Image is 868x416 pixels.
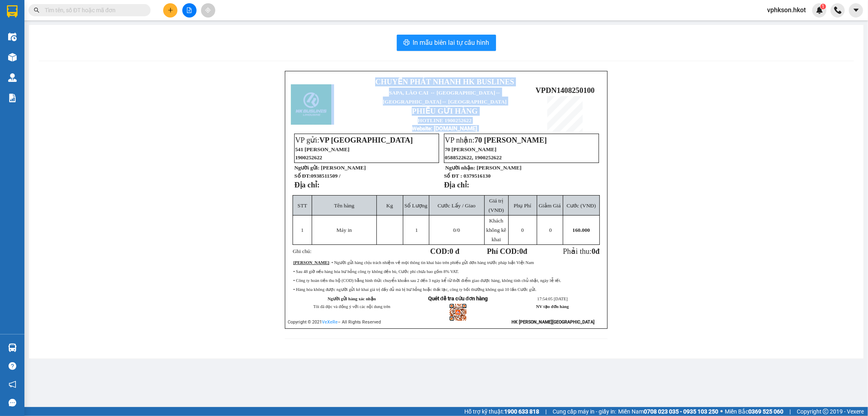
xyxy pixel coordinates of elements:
[595,247,599,255] span: đ
[295,154,322,161] span: 1900252622
[9,362,16,370] span: question-circle
[592,247,595,255] span: 0
[168,7,173,13] span: plus
[464,173,491,179] span: 0379516130
[445,165,475,171] strong: Người nhận:
[445,154,502,161] span: 0588522622, 1900252622
[328,297,376,301] strong: Người gửi hàng xác nhận
[453,227,460,233] span: /0
[404,202,427,209] span: Số Lượng
[816,7,823,14] img: icon-new-feature
[477,165,521,171] span: [PERSON_NAME]
[383,90,507,105] span: ↔ [GEOGRAPHIC_DATA]
[8,53,17,62] img: warehouse-icon
[444,173,462,179] strong: Số ĐT :
[403,39,410,47] span: printer
[291,84,331,125] img: logo
[553,407,616,416] span: Cung cấp máy in - giấy in:
[563,247,599,255] span: Phải thu:
[536,304,569,309] strong: NV tạo đơn hàng
[301,227,304,233] span: 1
[823,409,829,414] span: copyright
[412,125,431,132] span: Website
[418,117,472,123] strong: HOTLINE 1900252622
[182,3,197,18] button: file-add
[489,198,504,213] span: Giá trị (VNĐ)
[294,165,319,171] strong: Người gửi:
[761,5,812,15] span: vphkson.hkot
[293,269,459,274] span: • Sau 48 giờ nếu hàng hóa hư hỏng công ty không đền bù, Cước phí chưa bao gồm 8% VAT.
[319,136,413,144] span: VP [GEOGRAPHIC_DATA]
[545,407,547,416] span: |
[313,304,391,309] span: Tôi đã đọc và đồng ý với các nội dung trên
[45,6,141,15] input: Tìm tên, số ĐT hoặc mã đơn
[7,5,17,18] img: logo-vxr
[397,35,496,51] button: printerIn mẫu biên lai tự cấu hình
[486,218,506,242] span: Khách không kê khai
[789,407,791,416] span: |
[34,7,39,13] span: search
[549,227,552,233] span: 0
[9,381,16,388] span: notification
[644,408,718,415] strong: 0708 023 035 - 0935 103 250
[293,260,329,265] strong: [PERSON_NAME]
[618,407,718,416] span: Miền Nam
[375,77,514,86] strong: CHUYỂN PHÁT NHANH HK BUSLINES
[512,319,595,325] strong: HK [PERSON_NAME][GEOGRAPHIC_DATA]
[445,146,496,152] span: 70 [PERSON_NAME]
[445,136,547,144] span: VP nhận:
[412,125,478,132] strong: : [DOMAIN_NAME]
[504,408,539,415] strong: 1900 633 818
[442,99,507,105] span: ↔ [GEOGRAPHIC_DATA]
[294,173,341,179] strong: Số ĐT:
[293,248,311,254] span: Ghi chú:
[474,136,547,144] span: 70 [PERSON_NAME]
[386,202,393,209] span: Kg
[322,319,338,325] a: VeXeRe
[334,202,354,209] span: Tên hàng
[163,3,177,18] button: plus
[295,136,413,144] span: VP gửi:
[383,90,507,105] span: SAPA, LÀO CAI ↔ [GEOGRAPHIC_DATA]
[8,73,17,82] img: warehouse-icon
[536,86,595,95] span: VPDN1408250100
[337,227,352,233] span: Máy in
[521,227,524,233] span: 0
[321,165,366,171] span: [PERSON_NAME]
[487,247,527,255] strong: Phí COD: đ
[205,7,211,13] span: aim
[566,202,596,209] span: Cước (VNĐ)
[537,297,568,301] span: 17:54:05 [DATE]
[8,94,17,102] img: solution-icon
[539,202,561,209] span: Giảm Giá
[293,260,534,265] span: : • Người gửi hàng chịu trách nhiệm về mọi thông tin khai báo trên phiếu gửi đơn hàng trước pháp ...
[725,407,783,416] span: Miền Bắc
[444,180,469,189] strong: Địa chỉ:
[295,146,350,152] span: 541 [PERSON_NAME]
[437,202,475,209] span: Cước Lấy / Giao
[9,399,16,407] span: message
[8,343,17,352] img: warehouse-icon
[8,33,17,41] img: warehouse-icon
[311,173,341,179] span: 0938511509 /
[294,180,319,189] strong: Địa chỉ:
[453,227,456,233] span: 0
[201,3,215,18] button: aim
[514,202,531,209] span: Phụ Phí
[186,7,192,13] span: file-add
[849,3,863,18] button: caret-down
[464,407,539,416] span: Hỗ trợ kỹ thuật:
[412,107,478,115] strong: PHIẾU GỬI HÀNG
[853,7,860,14] span: caret-down
[297,202,307,209] span: STT
[428,295,488,302] strong: Quét để tra cứu đơn hàng
[820,4,826,9] sup: 1
[519,247,523,255] span: 0
[822,4,824,9] span: 1
[834,7,842,14] img: phone-icon
[720,410,723,413] span: ⚪️
[748,408,783,415] strong: 0369 525 060
[288,319,381,325] span: Copyright © 2021 – All Rights Reserved
[573,227,590,233] span: 160.000
[415,227,418,233] span: 1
